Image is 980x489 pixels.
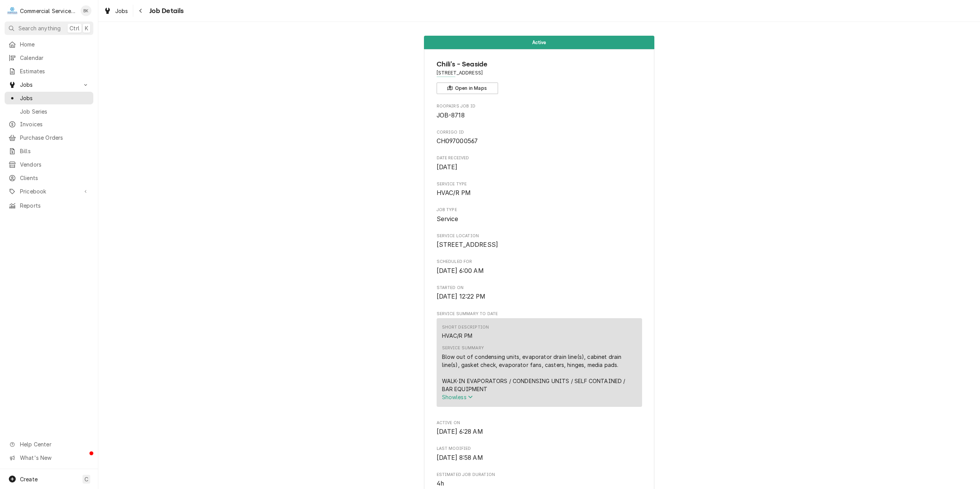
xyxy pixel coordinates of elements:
[437,240,642,249] span: Service Location
[437,472,642,478] span: Estimated Job Duration
[5,51,93,64] a: Calendar
[437,420,642,436] div: Active On
[437,446,642,462] div: Last Modified
[437,215,642,224] span: Job Type
[20,81,78,89] span: Jobs
[437,453,642,463] span: Last Modified
[20,54,89,62] span: Calendar
[437,59,642,94] div: Client Information
[437,454,483,461] span: [DATE] 8:58 AM
[437,293,485,300] span: [DATE] 12:22 PM
[5,131,93,144] a: Purchase Orders
[20,160,89,169] span: Vendors
[437,285,642,301] div: Started On
[424,36,654,49] div: Status
[442,324,489,330] div: Short Description
[5,199,93,212] a: Reports
[532,40,546,45] span: Active
[20,187,78,195] span: Pricebook
[20,40,89,48] span: Home
[437,292,642,301] span: Started On
[437,480,444,487] span: 4h
[5,92,93,104] a: Jobs
[20,120,89,128] span: Invoices
[5,158,93,171] a: Vendors
[442,332,472,340] div: HVAC/R PM
[437,69,642,76] span: Address
[437,428,483,435] span: [DATE] 6:28 AM
[437,181,642,187] span: Service Type
[437,129,642,146] div: Corrigo ID
[437,83,498,94] button: Open in Maps
[81,5,91,16] div: Brian Key's Avatar
[20,107,89,116] span: Job Series
[5,21,93,35] button: Search anythingCtrlK
[442,393,637,401] button: Showless
[20,134,89,142] span: Purchase Orders
[437,215,459,223] span: Service
[5,185,93,198] a: Go to Pricebook
[437,181,642,198] div: Service Type
[437,155,642,161] span: Date Received
[20,454,89,462] span: What's New
[437,163,642,172] span: Date Received
[437,446,642,452] span: Last Modified
[5,438,93,451] a: Go to Help Center
[437,259,642,275] div: Scheduled For
[437,188,642,198] span: Service Type
[20,7,76,15] div: Commercial Service Co.
[437,420,642,426] span: Active On
[5,78,93,91] a: Go to Jobs
[20,94,89,102] span: Jobs
[18,24,61,32] span: Search anything
[437,311,642,317] span: Service Summary To Date
[442,353,637,393] div: Blow out of condensing units, evaporator drain line(s), cabinet drain line(s), gasket check, evap...
[20,476,38,482] span: Create
[115,7,128,15] span: Jobs
[437,267,484,274] span: [DATE] 6:00 AM
[7,5,18,16] div: Commercial Service Co.'s Avatar
[20,67,89,75] span: Estimates
[437,112,465,119] span: JOB-8718
[101,5,131,17] a: Jobs
[437,318,642,410] div: Service Summary
[5,172,93,184] a: Clients
[437,207,642,213] span: Job Type
[20,202,89,210] span: Reports
[5,105,93,118] a: Job Series
[437,479,642,488] span: Estimated Job Duration
[437,189,471,197] span: HVAC/R PM
[437,285,642,291] span: Started On
[7,5,18,16] div: C
[437,207,642,223] div: Job Type
[20,440,89,448] span: Help Center
[5,118,93,131] a: Invoices
[437,241,498,248] span: [STREET_ADDRESS]
[20,147,89,155] span: Bills
[442,345,484,351] div: Service Summary
[437,111,642,120] span: Roopairs Job ID
[20,174,89,182] span: Clients
[437,103,642,109] span: Roopairs Job ID
[147,6,184,16] span: Job Details
[437,233,642,239] span: Service Location
[437,155,642,172] div: Date Received
[437,266,642,276] span: Scheduled For
[5,65,93,78] a: Estimates
[437,59,642,69] span: Name
[437,427,642,436] span: Active On
[437,233,642,249] div: Service Location
[85,24,88,32] span: K
[81,5,91,16] div: BK
[437,164,458,171] span: [DATE]
[437,137,642,146] span: Corrigo ID
[84,475,88,483] span: C
[437,103,642,120] div: Roopairs Job ID
[5,451,93,464] a: Go to What's New
[437,472,642,488] div: Estimated Job Duration
[442,394,473,400] span: Show less
[437,311,642,411] div: Service Summary To Date
[437,259,642,265] span: Scheduled For
[5,38,93,51] a: Home
[135,5,147,17] button: Navigate back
